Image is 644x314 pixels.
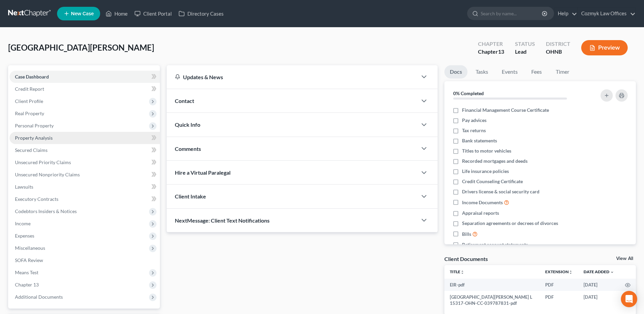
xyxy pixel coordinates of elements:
span: Unsecured Nonpriority Claims [15,172,80,177]
span: Titles to motor vehicles [462,147,511,154]
a: Titleunfold_more [450,269,464,274]
span: Additional Documents [15,294,63,300]
span: Pay advices [462,117,486,124]
span: Executory Contracts [15,196,58,202]
a: Extensionunfold_more [545,269,573,274]
i: expand_more [610,270,614,274]
span: NextMessage: Client Text Notifications [175,217,270,224]
div: Chapter [478,40,504,48]
span: Hire a Virtual Paralegal [175,169,231,176]
span: Unsecured Priority Claims [15,159,71,165]
a: Client Portal [131,7,175,20]
span: Drivers license & social security card [462,188,539,195]
span: 13 [498,48,504,55]
a: Docs [444,65,467,78]
span: Retirement account statements [462,241,528,248]
div: Status [515,40,535,48]
span: Contact [175,98,194,104]
span: Bank statements [462,137,497,144]
td: [DATE] [578,291,620,310]
a: Fees [526,65,548,78]
div: OHNB [546,48,570,56]
span: Quick Info [175,121,200,128]
span: SOFA Review [15,257,43,263]
a: Help [554,7,577,20]
span: New Case [71,11,94,16]
a: Home [102,7,131,20]
span: Credit Report [15,86,44,92]
span: Bills [462,231,471,238]
a: Case Dashboard [10,71,160,83]
span: Recorded mortgages and deeds [462,158,528,164]
button: Preview [581,40,628,55]
a: Unsecured Priority Claims [10,156,160,169]
span: Miscellaneous [15,245,45,251]
span: Means Test [15,269,38,275]
div: Updates & News [175,73,409,81]
a: View All [616,256,633,261]
div: District [546,40,570,48]
span: Credit Counseling Certificate [462,178,523,185]
td: PDF [540,291,578,310]
a: Secured Claims [10,144,160,156]
td: [GEOGRAPHIC_DATA][PERSON_NAME] L 15317-OHN-CC-039787831-pdf [444,291,540,310]
div: Client Documents [444,255,488,262]
a: Credit Report [10,83,160,95]
a: Events [496,65,523,78]
span: Life insurance policies [462,168,509,175]
span: Personal Property [15,123,54,128]
td: PDF [540,279,578,291]
a: Unsecured Nonpriority Claims [10,169,160,181]
span: Case Dashboard [15,74,49,80]
a: Property Analysis [10,132,160,144]
span: Expenses [15,233,34,239]
input: Search by name... [481,7,543,20]
a: Directory Cases [175,7,227,20]
span: Client Intake [175,193,206,199]
a: Cozmyk Law Offices [578,7,636,20]
i: unfold_more [460,270,464,274]
a: Tasks [470,65,494,78]
span: Appraisal reports [462,210,499,216]
span: [GEOGRAPHIC_DATA][PERSON_NAME] [8,42,154,52]
a: Timer [550,65,575,78]
span: Tax returns [462,127,486,134]
strong: 0% Completed [453,90,484,96]
span: Chapter 13 [15,282,39,287]
td: [DATE] [578,279,620,291]
span: Codebtors Insiders & Notices [15,208,77,214]
span: Comments [175,145,201,152]
td: EIR-pdf [444,279,540,291]
span: Lawsuits [15,184,33,190]
span: Secured Claims [15,147,48,153]
span: Property Analysis [15,135,53,141]
div: Chapter [478,48,504,56]
a: Executory Contracts [10,193,160,205]
span: Income Documents [462,199,503,206]
span: Real Property [15,110,44,116]
div: Lead [515,48,535,56]
i: unfold_more [569,270,573,274]
span: Income [15,221,31,226]
span: Financial Management Course Certificate [462,107,549,114]
span: Client Profile [15,98,43,104]
a: Date Added expand_more [584,269,614,274]
a: Lawsuits [10,181,160,193]
div: Open Intercom Messenger [621,291,637,307]
a: SOFA Review [10,254,160,266]
span: Separation agreements or decrees of divorces [462,220,558,227]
